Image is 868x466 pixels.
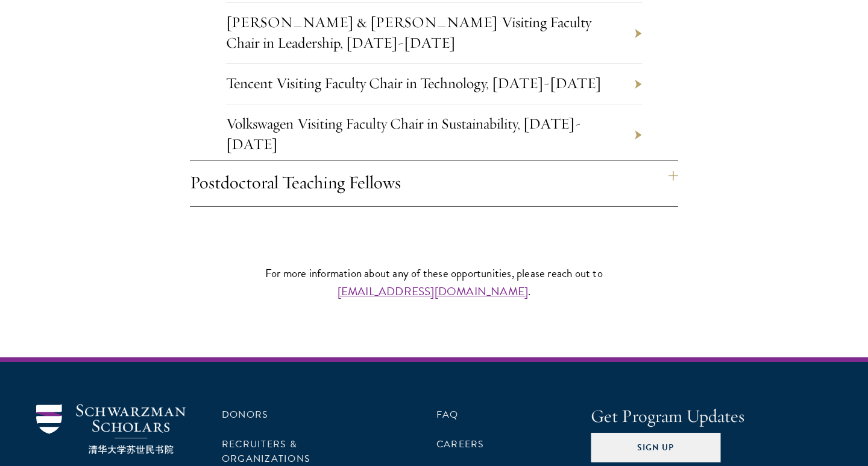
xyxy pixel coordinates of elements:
[226,74,602,92] a: Tencent Visiting Faculty Chair in Technology, [DATE]-[DATE]
[108,264,759,299] p: For more information about any of these opportunities, please reach out to .
[436,437,485,452] a: Careers
[226,114,581,153] a: Volkswagen Visiting Faculty Chair in Sustainability, [DATE]-[DATE]
[591,433,720,462] button: Sign Up
[222,437,310,466] a: Recruiters & Organizations
[226,13,591,52] a: [PERSON_NAME] & [PERSON_NAME] Visiting Faculty Chair in Leadership, [DATE]-[DATE]
[591,404,832,429] h4: Get Program Updates
[338,282,529,300] a: [EMAIL_ADDRESS][DOMAIN_NAME]
[190,161,678,206] h4: Postdoctoral Teaching Fellows
[436,407,459,422] a: FAQ
[222,407,268,422] a: Donors
[36,404,186,455] img: Schwarzman Scholars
